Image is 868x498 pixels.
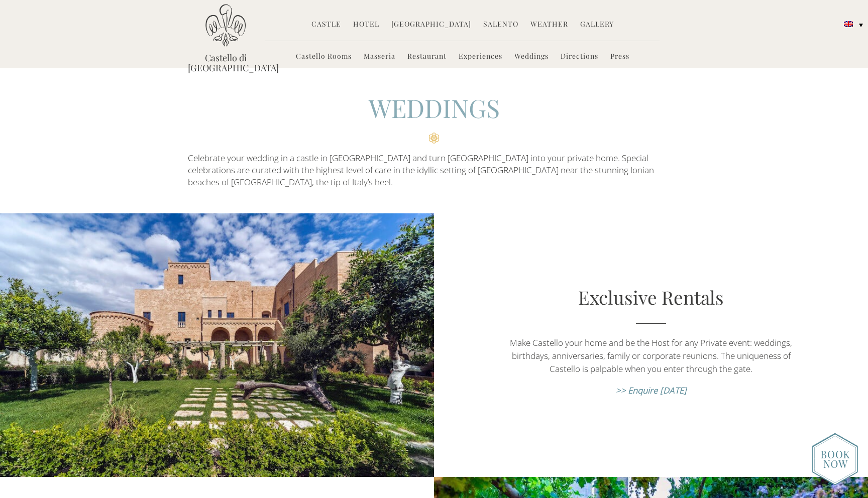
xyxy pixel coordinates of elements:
[578,285,724,309] a: Exclusive Rentals
[391,19,471,31] a: [GEOGRAPHIC_DATA]
[844,21,853,27] img: English
[483,19,518,31] a: Salento
[610,51,629,63] a: Press
[188,152,680,189] p: Celebrate your wedding in a castle in [GEOGRAPHIC_DATA] and turn [GEOGRAPHIC_DATA] into your priv...
[499,336,803,376] p: Make Castello your home and be the Host for any Private event: weddings, birthdays, anniversaries...
[616,385,687,396] a: >> Enquire [DATE]
[311,19,341,31] a: Castle
[561,51,598,63] a: Directions
[353,19,379,31] a: Hotel
[812,433,858,485] img: enquire_today_weddings_page.png
[407,51,447,63] a: Restaurant
[459,51,502,63] a: Experiences
[580,19,614,31] a: Gallery
[364,51,395,63] a: Masseria
[296,51,352,63] a: Castello Rooms
[812,433,858,485] img: new-booknow.png
[514,51,549,63] a: Weddings
[188,91,680,144] h2: WEDDINGS
[188,53,263,73] a: Castello di [GEOGRAPHIC_DATA]
[205,4,246,47] img: Castello di Ugento
[530,19,568,31] a: Weather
